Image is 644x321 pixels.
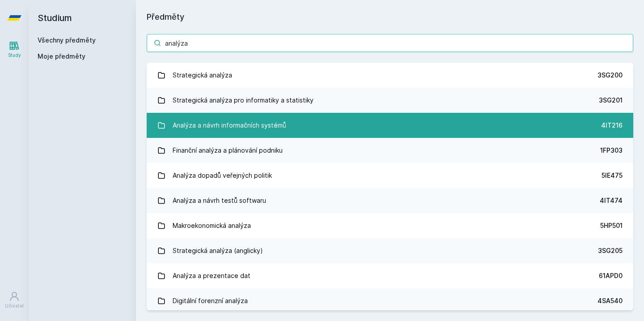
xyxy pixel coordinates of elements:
div: 4IT474 [600,196,623,205]
div: Makroekonomická analýza [173,217,251,235]
div: Digitální forenzní analýza [173,292,248,310]
span: Moje předměty [38,52,85,61]
a: Uživatel [2,287,27,314]
div: 4SA540 [597,296,623,305]
div: Finanční analýza a plánování podniku [173,141,283,159]
a: Analýza a návrh testů softwaru 4IT474 [147,188,633,213]
div: Strategická analýza pro informatiky a statistiky [173,91,314,109]
a: Všechny předměty [38,36,96,44]
div: 61APD0 [599,271,623,280]
a: Finanční analýza a plánování podniku 1FP303 [147,138,633,163]
div: Analýza dopadů veřejných politik [173,167,272,184]
div: 4IT216 [601,121,623,130]
div: Analýza a návrh informačních systémů [173,116,286,134]
a: Strategická analýza pro informatiky a statistiky 3SG201 [147,88,633,113]
a: Makroekonomická analýza 5HP501 [147,213,633,238]
div: Analýza a návrh testů softwaru [173,192,266,210]
a: Strategická analýza (anglicky) 3SG205 [147,238,633,263]
a: Strategická analýza 3SG200 [147,63,633,88]
a: Study [2,36,27,63]
div: 5IE475 [602,171,623,180]
input: Název nebo ident předmětu… [147,34,633,52]
div: 5HP501 [600,221,623,230]
div: 1FP303 [600,146,623,155]
div: Strategická analýza [173,66,232,84]
div: Analýza a prezentace dat [173,267,250,285]
a: Analýza dopadů veřejných politik 5IE475 [147,163,633,188]
h1: Předměty [147,11,633,23]
div: Uživatel [5,303,24,309]
div: Study [8,52,21,59]
div: Strategická analýza (anglicky) [173,242,263,260]
a: Analýza a prezentace dat 61APD0 [147,263,633,288]
div: 3SG205 [598,246,623,255]
div: 3SG201 [599,96,623,105]
a: Analýza a návrh informačních systémů 4IT216 [147,113,633,138]
div: 3SG200 [597,71,623,80]
a: Digitální forenzní analýza 4SA540 [147,288,633,313]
